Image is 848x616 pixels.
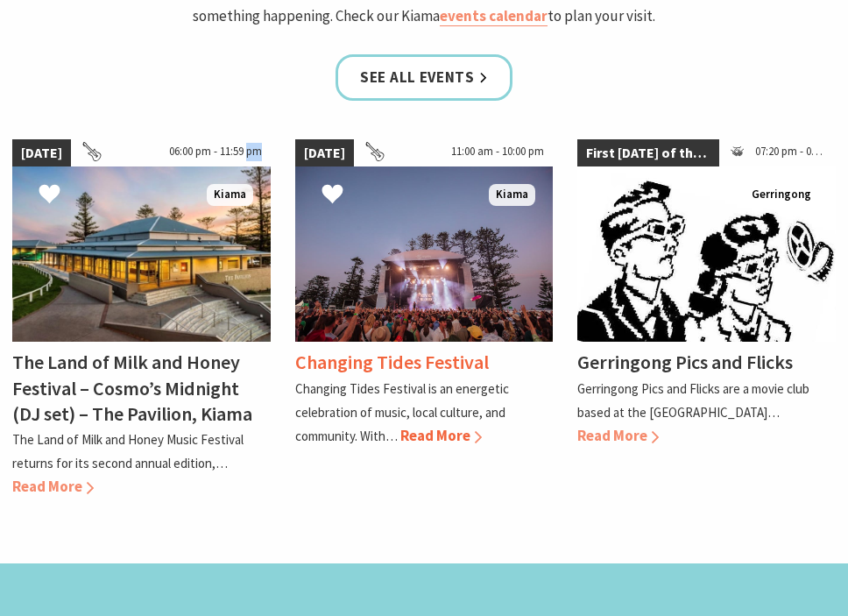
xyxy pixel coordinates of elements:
[21,166,78,225] button: Click to Favourite The Land of Milk and Honey Festival – Cosmo’s Midnight (DJ set) – The Pavilion...
[440,6,548,26] a: events calendar
[577,139,718,167] span: First [DATE] of the month
[489,184,535,206] span: Kiama
[745,184,818,206] span: Gerringong
[400,426,482,445] span: Read More
[295,350,489,374] h4: Changing Tides Festival
[12,166,271,342] img: Land of Milk an Honey Festival
[160,139,271,167] span: 06:00 pm - 11:59 pm
[295,139,554,499] a: [DATE] 11:00 am - 10:00 pm Changing Tides Main Stage Kiama Changing Tides Festival Changing Tides...
[577,380,809,421] p: Gerringong Pics and Flicks are a movie club based at the [GEOGRAPHIC_DATA]…
[577,139,836,499] a: First [DATE] of the month 07:20 pm - 09:30 pm Gerringong Gerringong Pics and Flicks Gerringong Pi...
[586,166,643,225] button: Click to Favourite Gerringong Pics and Flicks
[295,380,509,444] p: Changing Tides Festival is an energetic celebration of music, local culture, and community. With…
[295,166,554,342] img: Changing Tides Main Stage
[295,139,354,167] span: [DATE]
[442,139,553,167] span: 11:00 am - 10:00 pm
[12,477,94,496] span: Read More
[577,426,659,445] span: Read More
[577,350,793,374] h4: Gerringong Pics and Flicks
[207,184,253,206] span: Kiama
[12,139,271,499] a: [DATE] 06:00 pm - 11:59 pm Land of Milk an Honey Festival Kiama The Land of Milk and Honey Festiv...
[12,139,71,167] span: [DATE]
[304,166,361,225] button: Click to Favourite Changing Tides Festival
[12,350,252,425] h4: The Land of Milk and Honey Festival – Cosmo’s Midnight (DJ set) – The Pavilion, Kiama
[746,139,836,167] span: 07:20 pm - 09:30 pm
[336,54,512,101] a: See all Events
[12,431,244,471] p: The Land of Milk and Honey Music Festival returns for its second annual edition,…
